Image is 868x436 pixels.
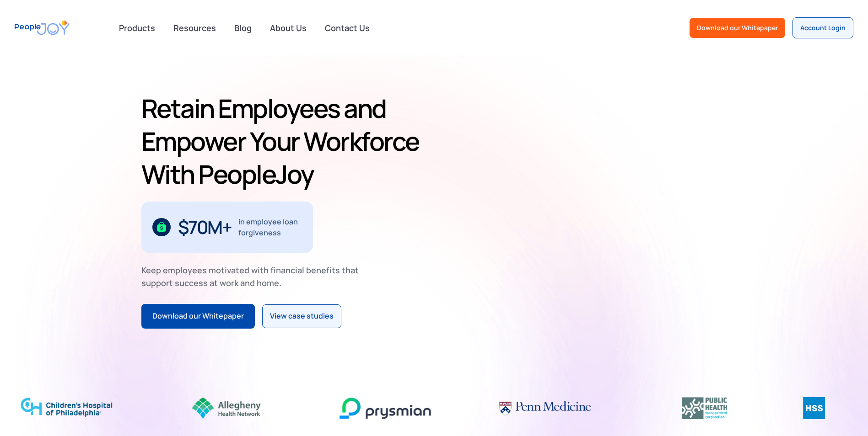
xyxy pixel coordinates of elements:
[793,17,853,38] a: Account Login
[152,310,244,322] div: Download our Whitepaper
[15,15,70,41] a: home
[113,19,161,37] div: Products
[262,304,341,328] a: View case studies
[141,202,313,253] div: 1 / 3
[178,220,232,234] div: $70M+
[319,18,375,38] a: Contact Us
[690,18,785,38] a: Download our Whitepaper
[264,18,312,38] a: About Us
[800,23,846,32] div: Account Login
[141,92,431,191] h1: Retain Employees and Empower Your Workforce With PeopleJoy
[168,18,221,38] a: Resources
[238,216,302,238] div: in employee loan forgiveness
[141,304,255,329] a: Download our Whitepaper
[270,310,334,322] div: View case studies
[697,23,778,32] div: Download our Whitepaper
[141,264,367,289] div: Keep employees motivated with financial benefits that support success at work and home.
[229,18,257,38] a: Blog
